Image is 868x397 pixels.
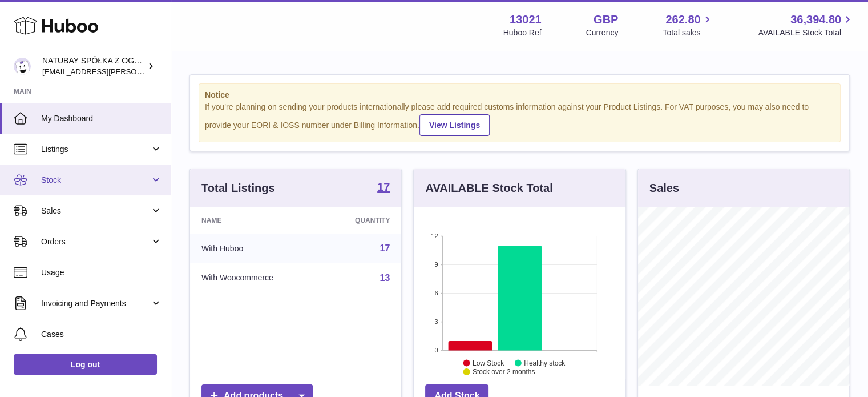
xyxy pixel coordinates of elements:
div: If you're planning on sending your products internationally please add required customs informati... [205,102,834,136]
div: Huboo Ref [503,27,542,38]
text: 9 [435,261,438,268]
text: 12 [431,232,438,239]
span: Total sales [663,27,713,38]
a: 17 [377,181,390,195]
span: 36,394.80 [790,12,841,27]
text: 6 [435,290,438,296]
span: Listings [41,144,150,155]
div: NATUBAY SPÓŁKA Z OGRANICZONĄ ODPOWIEDZIALNOŚCIĄ [42,55,145,77]
strong: 13021 [510,12,542,27]
text: 0 [435,347,438,354]
span: Invoicing and Payments [41,298,150,309]
text: Stock over 2 months [473,368,535,376]
span: Sales [41,206,150,216]
h3: AVAILABLE Stock Total [425,181,552,196]
a: View Listings [419,114,490,136]
text: 3 [435,318,438,325]
span: Usage [41,267,162,278]
span: 262.80 [665,12,700,27]
a: 262.80 Total sales [663,12,713,38]
span: AVAILABLE Stock Total [758,27,854,38]
span: [EMAIL_ADDRESS][PERSON_NAME][DOMAIN_NAME] [42,67,229,76]
td: With Woocommerce [190,263,321,293]
th: Quantity [321,207,402,234]
img: kacper.antkowski@natubay.pl [14,58,31,75]
a: 36,394.80 AVAILABLE Stock Total [758,12,854,38]
span: Orders [41,236,150,247]
a: Log out [14,354,157,375]
strong: GBP [594,12,618,27]
text: Healthy stock [524,359,566,367]
span: Stock [41,175,150,186]
span: My Dashboard [41,113,162,124]
a: 17 [380,243,390,253]
strong: Notice [205,90,834,101]
th: Name [190,207,321,234]
td: With Huboo [190,234,321,263]
div: Currency [586,27,619,38]
h3: Total Listings [201,181,275,196]
a: 13 [380,273,390,283]
text: Low Stock [473,359,504,367]
h3: Sales [649,181,679,196]
span: Cases [41,329,162,340]
strong: 17 [377,181,390,193]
